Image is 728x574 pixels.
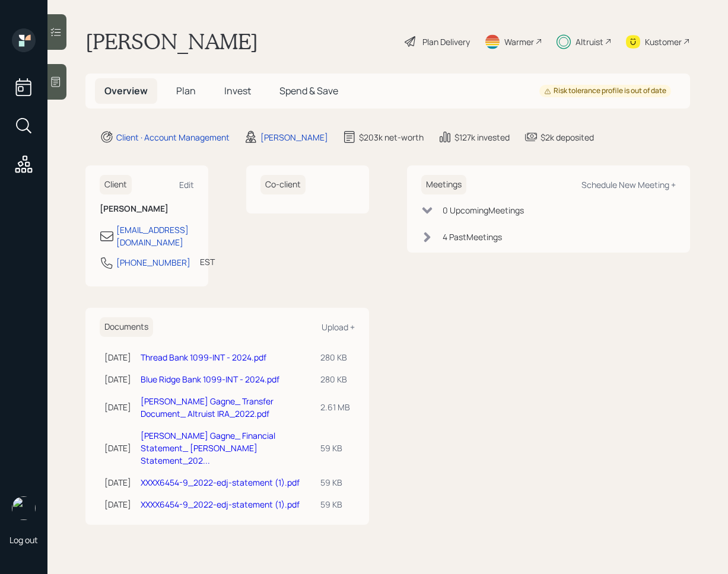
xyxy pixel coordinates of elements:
h1: [PERSON_NAME] [85,28,258,55]
div: [DATE] [104,498,131,511]
span: Overview [104,84,148,97]
div: 59 KB [320,476,350,489]
div: $2k deposited [541,131,594,143]
h6: Documents [100,317,153,337]
div: 0 Upcoming Meeting s [443,204,524,216]
div: Edit [179,179,194,190]
span: Plan [176,84,196,97]
div: [DATE] [104,373,131,385]
img: retirable_logo.png [12,496,36,520]
a: Thread Bank 1099-INT - 2024.pdf [141,352,266,363]
div: [DATE] [104,476,131,489]
h6: Meetings [421,175,466,194]
h6: [PERSON_NAME] [100,204,194,214]
div: 2.61 MB [320,401,350,413]
div: [EMAIL_ADDRESS][DOMAIN_NAME] [116,224,194,248]
div: [DATE] [104,351,131,363]
div: 280 KB [320,351,350,363]
a: XXXX6454-9_2022-edj-statement (1).pdf [141,477,300,488]
div: 59 KB [320,442,350,454]
div: Plan Delivery [422,36,470,48]
div: [PHONE_NUMBER] [116,256,190,269]
div: Warmer [504,36,534,48]
div: Kustomer [645,36,682,48]
a: [PERSON_NAME] Gagne_ Transfer Document_ Altruist IRA_2022.pdf [141,396,274,419]
span: Invest [224,84,251,97]
h6: Client [100,175,132,194]
a: Blue Ridge Bank 1099-INT - 2024.pdf [141,374,279,385]
div: Log out [9,534,38,546]
div: $203k net-worth [359,131,424,143]
h6: Co-client [260,175,306,194]
div: Client · Account Management [116,131,230,143]
a: XXXX6454-9_2022-edj-statement (1).pdf [141,499,300,510]
span: Spend & Save [279,84,338,97]
div: Upload + [322,321,355,333]
div: [DATE] [104,401,131,413]
div: $127k invested [454,131,510,143]
div: 4 Past Meeting s [443,231,502,243]
div: [DATE] [104,442,131,454]
div: EST [200,256,215,268]
div: Risk tolerance profile is out of date [544,86,666,96]
div: Schedule New Meeting + [581,179,676,190]
a: [PERSON_NAME] Gagne_ Financial Statement_ [PERSON_NAME] Statement_202... [141,430,275,466]
div: [PERSON_NAME] [260,131,328,143]
div: Altruist [576,36,603,48]
div: 280 KB [320,373,350,385]
div: 59 KB [320,498,350,511]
